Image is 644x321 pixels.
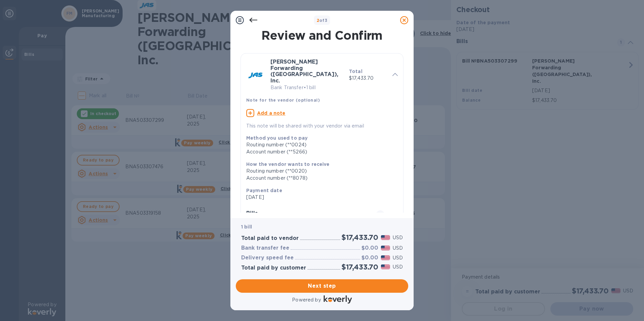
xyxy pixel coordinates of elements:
b: [PERSON_NAME] Forwarding ([GEOGRAPHIC_DATA]), Inc. [270,59,338,84]
h3: $0.00 [361,255,378,261]
p: USD [393,263,403,271]
b: How the vendor wants to receive [246,162,330,167]
h3: Delivery speed fee [241,255,294,261]
p: USD [393,254,403,261]
span: 2 [317,18,319,23]
b: of 3 [317,18,328,23]
p: USD [393,245,403,252]
p: This note will be shared with your vendor via email [246,122,398,130]
h2: $17,433.70 [342,233,378,242]
img: USD [381,235,390,240]
div: Account number (**8078) [246,175,392,182]
b: Total [349,69,362,74]
div: Account number (**5266) [246,148,392,155]
h3: Bank transfer fee [241,245,289,251]
p: $17,433.70 [349,75,387,82]
img: USD [381,264,390,269]
div: Routing number (**0020) [246,168,392,175]
p: [DATE] [246,194,392,201]
button: Next step [236,279,408,293]
span: Next step [241,282,403,290]
h2: $17,433.70 [342,263,378,271]
img: Logo [324,295,352,304]
h3: Total paid to vendor [241,235,299,242]
p: USD [393,234,403,241]
p: Powered by [292,296,321,304]
span: 1 [376,210,384,218]
h1: Review and Confirm [239,28,405,42]
h3: $0.00 [361,245,378,251]
img: USD [381,246,390,250]
div: Routing number (**0024) [246,141,392,148]
h3: Total paid by customer [241,265,306,271]
div: [PERSON_NAME] Forwarding ([GEOGRAPHIC_DATA]), Inc.Bank Transfer•1 billTotal$17,433.70Note for the... [246,59,398,130]
p: Bank Transfer • 1 bill [270,84,344,91]
b: 1 bill [241,224,252,229]
b: Note for the vendor (optional) [246,98,320,103]
b: Payment date [246,188,282,193]
b: Method you used to pay [246,135,308,141]
u: Add a note [257,110,286,116]
h3: Bills [246,210,368,217]
img: USD [381,255,390,260]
